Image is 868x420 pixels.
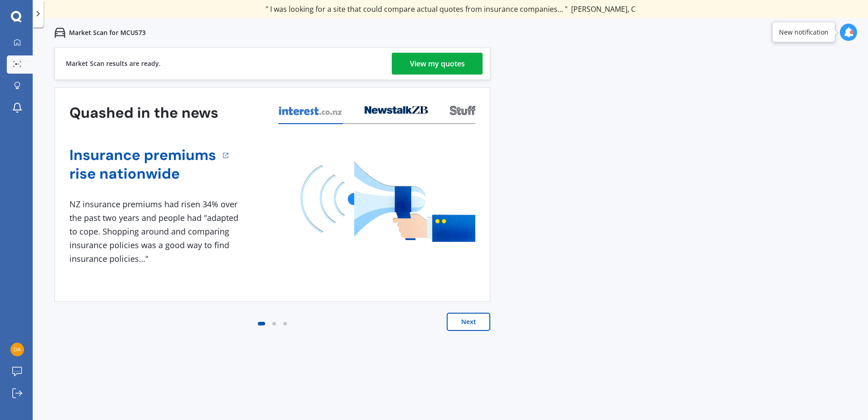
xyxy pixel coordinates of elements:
[69,104,218,122] h3: Quashed in the news
[10,343,24,356] img: 27f2475726cc2dda54d500554b73c7aa
[69,165,216,183] a: rise nationwide
[779,28,829,37] div: New notification
[66,48,161,80] div: Market Scan results are ready.
[69,28,146,37] p: Market Scan for MCU573
[392,53,483,75] a: View my quotes
[54,27,65,38] img: car.f15378c7a67c060ca3f3.svg
[69,146,216,165] a: Insurance premiums
[410,53,465,75] div: View my quotes
[447,313,490,331] button: Next
[69,198,242,265] div: NZ insurance premiums had risen 34% over the past two years and people had "adapted to cope. Shop...
[301,161,475,242] img: media image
